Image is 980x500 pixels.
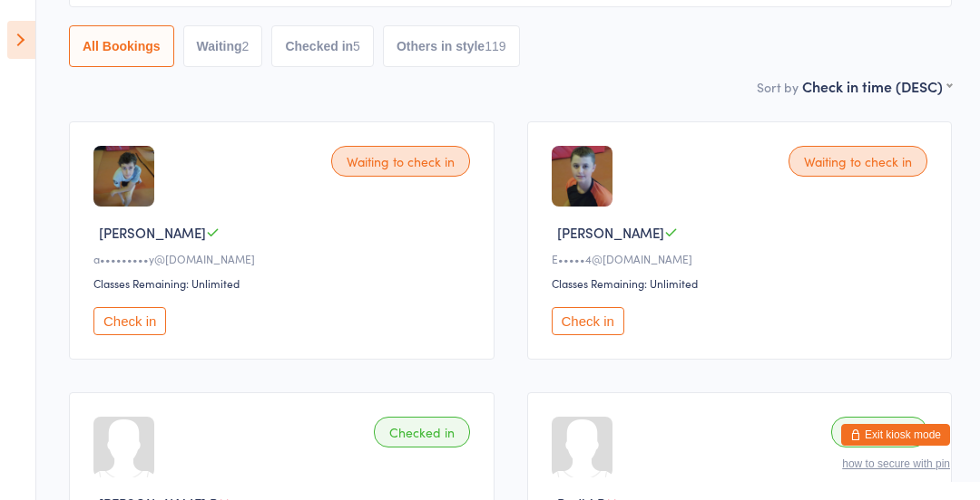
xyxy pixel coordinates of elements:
div: 2 [242,39,250,53]
div: Waiting to check in [331,146,470,177]
button: Check in [93,307,166,335]
div: Waiting to check in [789,146,927,177]
img: image1742365753.png [93,146,154,207]
button: Check in [552,307,624,335]
div: Checked in [831,417,927,447]
div: Classes Remaining: Unlimited [552,275,934,291]
div: Checked in [374,417,470,447]
button: Checked in5 [271,25,374,67]
label: Sort by [757,78,799,96]
button: Waiting2 [183,25,263,67]
span: [PERSON_NAME] [557,223,664,242]
button: All Bookings [69,25,174,67]
img: image1742365787.png [552,146,612,207]
button: how to secure with pin [842,457,950,470]
div: 5 [353,39,360,53]
div: a•••••••••y@[DOMAIN_NAME] [93,251,475,266]
div: 119 [485,39,505,53]
button: Exit kiosk mode [841,424,950,446]
div: E•••••4@[DOMAIN_NAME] [552,251,934,266]
button: Others in style119 [383,25,520,67]
div: Classes Remaining: Unlimited [93,275,475,291]
span: [PERSON_NAME] [99,223,206,242]
div: Check in time (DESC) [802,76,952,96]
